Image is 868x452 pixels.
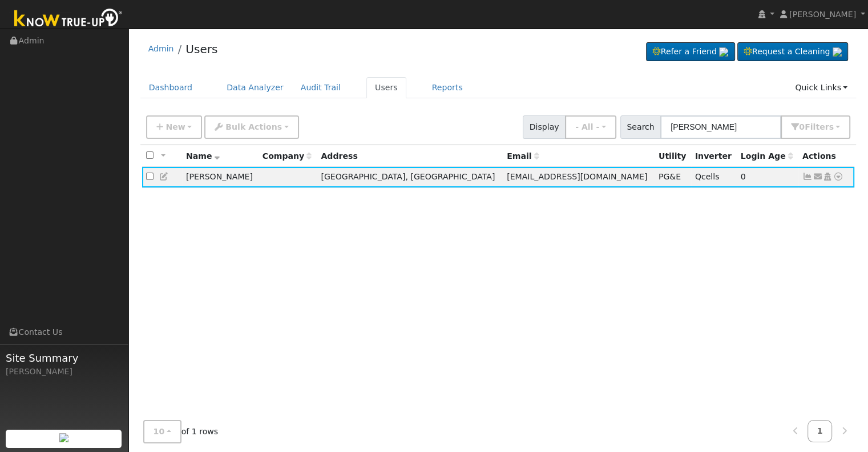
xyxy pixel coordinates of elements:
[148,44,174,53] a: Admin
[660,115,781,139] input: Search
[741,151,793,161] span: Days since last login
[833,47,842,57] img: retrieve
[789,10,856,19] span: [PERSON_NAME]
[565,115,616,139] button: - All -
[523,115,566,139] span: Display
[822,172,833,181] a: Login As
[833,171,843,183] a: Other actions
[719,47,728,57] img: retrieve
[317,167,503,188] td: [GEOGRAPHIC_DATA], [GEOGRAPHIC_DATA]
[786,77,856,98] a: Quick Links
[741,172,746,181] span: 09/23/2025 1:10:34 PM
[59,433,68,442] img: retrieve
[9,6,128,32] img: Know True-Up
[140,77,201,98] a: Dashboard
[620,115,661,139] span: Search
[366,77,406,98] a: Users
[159,172,169,181] a: Edit User
[423,77,471,98] a: Reports
[218,77,292,98] a: Data Analyzer
[805,122,834,131] span: Filter
[802,150,850,162] div: Actions
[165,122,185,131] span: New
[185,42,217,56] a: Users
[659,172,681,181] span: PG&E
[659,150,687,162] div: Utility
[695,150,733,162] div: Inverter
[292,77,349,98] a: Audit Trail
[808,420,833,442] a: 1
[829,122,833,131] span: s
[154,427,165,436] span: 10
[507,172,647,181] span: [EMAIL_ADDRESS][DOMAIN_NAME]
[143,420,219,443] span: of 1 rows
[813,171,823,183] a: mendezm1234@icloud.com
[321,150,499,162] div: Address
[802,172,813,181] a: Show Graph
[646,42,735,62] a: Refer a Friend
[6,350,122,366] span: Site Summary
[507,151,539,161] span: Email
[695,172,720,181] span: Qcells
[204,115,298,139] button: Bulk Actions
[263,151,312,161] span: Company name
[146,115,203,139] button: New
[143,420,181,443] button: 10
[186,151,220,161] span: Name
[781,115,850,139] button: 0Filters
[225,122,282,131] span: Bulk Actions
[6,366,122,378] div: [PERSON_NAME]
[182,167,259,188] td: [PERSON_NAME]
[737,42,848,62] a: Request a Cleaning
